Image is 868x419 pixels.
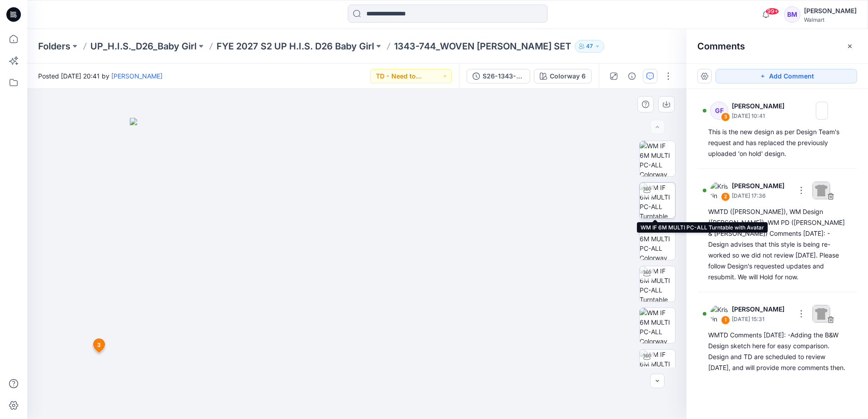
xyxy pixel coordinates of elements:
a: FYE 2027 S2 UP H.I.S. D26 Baby Girl [217,40,374,53]
div: Colorway 6 [550,71,586,81]
p: 1343-744_WOVEN [PERSON_NAME] SET [394,40,571,53]
div: S26-1343-744_NBG_WOVEN [PERSON_NAME] SET_updt-7.14 [483,71,524,81]
p: [DATE] 17:36 [732,191,790,200]
p: [PERSON_NAME] [732,180,790,191]
div: GF [710,102,728,120]
p: 47 [586,41,593,51]
div: Walmart [804,16,857,23]
button: Details [625,69,639,83]
p: [DATE] 10:41 [732,112,790,121]
img: Kristin Veit [710,181,728,200]
p: [DATE] 15:31 [732,315,790,324]
a: UP_H.I.S._D26_Baby Girl [90,40,197,53]
button: Add Comment [715,69,857,83]
img: Kristin Veit [710,305,728,323]
div: BM [784,6,800,23]
div: [PERSON_NAME] [804,5,857,16]
img: WM IF 6M MULTI PC-ALL Colorway wo Avatar [640,308,675,343]
h2: Comments [697,41,745,52]
p: [PERSON_NAME] [732,101,790,112]
a: Folders [38,40,70,53]
div: WMTD Comments [DATE]: -Adding the B&W Design sketch here for easy comparison. Design and TD are s... [708,330,846,373]
div: 2 [721,192,730,201]
img: WM IF 6M MULTI PC-ALL Turntable with Avatar [640,183,675,218]
button: 47 [575,40,604,53]
img: WM IF 6M MULTI PC-ALL Turntable with Avatar [640,266,675,302]
img: WM IF 6M MULTI PC-ALL Colorway wo Avatar [640,141,675,176]
div: WMTD ([PERSON_NAME]), WM Design ([PERSON_NAME]), WM PD ([PERSON_NAME] & [PERSON_NAME]) Comments [... [708,206,846,283]
a: [PERSON_NAME] [111,72,163,80]
div: This is the new design as per Design Team's request and has replaced the previously uploaded 'on ... [708,127,846,159]
img: eyJhbGciOiJIUzI1NiIsImtpZCI6IjAiLCJzbHQiOiJzZXMiLCJ0eXAiOiJKV1QifQ.eyJkYXRhIjp7InR5cGUiOiJzdG9yYW... [130,118,584,419]
span: 99+ [765,8,779,15]
p: [PERSON_NAME] [732,304,790,315]
button: Colorway 6 [534,69,592,83]
img: WM IF 6M MULTI PC-ALL Colorway wo Avatar [640,224,675,260]
div: 3 [721,112,730,122]
div: 1 [721,316,730,325]
img: WM IF 6M MULTI PC-ALL Turntable with Avatar [640,350,675,385]
span: Posted [DATE] 20:41 by [38,71,163,81]
button: S26-1343-744_NBG_WOVEN [PERSON_NAME] SET_updt-7.14 [467,69,530,83]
